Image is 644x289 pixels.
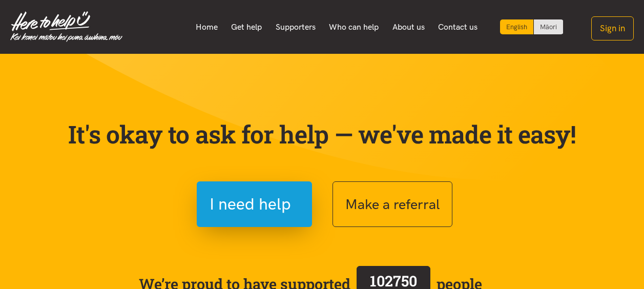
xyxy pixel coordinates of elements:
[66,119,578,149] p: It's okay to ask for help — we've made it easy!
[210,191,291,217] span: I need help
[322,16,386,38] a: Who can help
[534,19,563,34] a: Switch to Te Reo Māori
[224,16,269,38] a: Get help
[591,16,634,40] button: Sign in
[431,16,485,38] a: Contact us
[197,181,312,227] button: I need help
[500,19,534,34] div: Current language
[10,11,122,42] img: Home
[333,181,452,227] button: Make a referral
[268,16,322,38] a: Supporters
[386,16,432,38] a: About us
[189,16,224,38] a: Home
[500,19,564,34] div: Language toggle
